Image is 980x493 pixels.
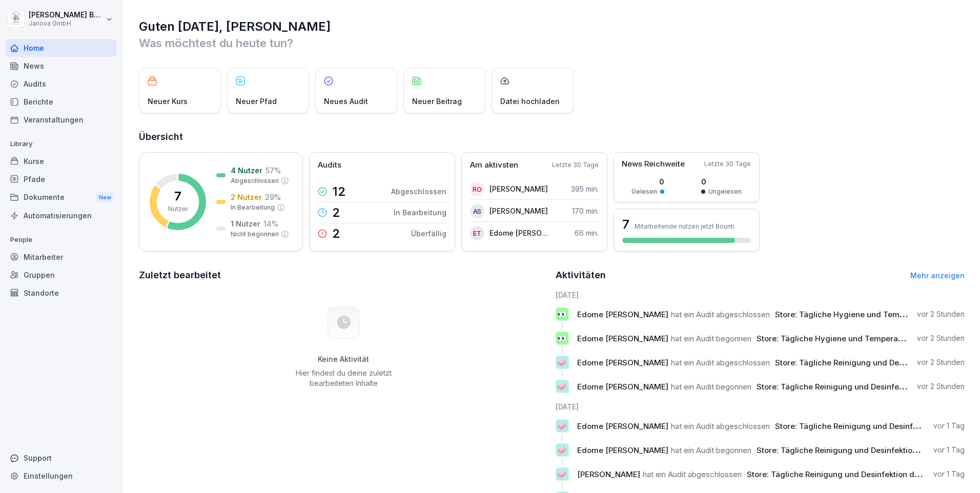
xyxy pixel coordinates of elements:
[96,192,114,203] div: New
[635,222,734,230] p: Mitarbeitende nutzen jetzt Bounti
[557,443,567,457] p: 🧼
[557,355,567,369] p: 🧼
[5,232,117,248] p: People
[5,467,117,485] a: Einstellungen
[5,207,117,224] a: Automatisierungen
[704,159,751,169] p: Letzte 30 Tage
[231,230,279,239] p: Nicht begonnen
[174,190,181,202] p: 7
[757,445,956,455] span: Store: Tägliche Reinigung und Desinfektion der Filiale
[708,187,742,196] p: Ungelesen
[557,419,567,433] p: 🧼
[139,35,965,51] p: Was möchtest du heute tun?
[5,39,117,57] a: Home
[5,449,117,467] div: Support
[470,204,484,218] div: AS
[571,183,599,194] p: 395 min.
[557,331,567,345] p: 👀
[5,188,117,207] div: Dokumente
[5,111,117,129] a: Veranstaltungen
[470,159,518,171] p: Am aktivsten
[572,206,599,216] p: 170 min.
[266,165,281,176] p: 57 %
[231,203,275,212] p: In Bearbeitung
[236,96,277,107] p: Neuer Pfad
[917,357,965,367] p: vor 2 Stunden
[557,307,567,321] p: 👀
[5,248,117,266] a: Mitarbeiter
[577,469,640,479] span: [PERSON_NAME]
[622,216,629,233] h3: 7
[168,204,188,214] p: Nutzer
[757,382,956,392] span: Store: Tägliche Reinigung und Desinfektion der Filiale
[391,186,446,197] p: Abgeschlossen
[324,96,368,107] p: Neues Audit
[552,160,599,170] p: Letzte 30 Tage
[747,469,946,479] span: Store: Tägliche Reinigung und Desinfektion der Filiale
[412,96,462,107] p: Neuer Beitrag
[775,421,974,431] span: Store: Tägliche Reinigung und Desinfektion der Filiale
[5,136,117,152] p: Library
[394,207,446,218] p: In Bearbeitung
[292,368,395,388] p: Hier findest du deine zuletzt bearbeiteten Inhalte
[5,266,117,284] a: Gruppen
[5,93,117,111] a: Berichte
[231,192,262,202] p: 2 Nutzer
[577,421,668,431] span: Edome [PERSON_NAME]
[489,183,548,194] p: [PERSON_NAME]
[671,421,770,431] span: hat ein Audit abgeschlossen
[5,188,117,207] a: DokumenteNew
[231,218,260,229] p: 1 Nutzer
[631,187,657,196] p: Gelesen
[933,445,965,455] p: vor 1 Tag
[470,226,484,240] div: ET
[332,207,340,219] p: 2
[933,469,965,479] p: vor 1 Tag
[5,152,117,170] a: Kurse
[29,11,104,19] p: [PERSON_NAME] Baradei
[775,358,974,367] span: Store: Tägliche Reinigung und Desinfektion der Filiale
[556,401,965,412] h6: [DATE]
[933,421,965,431] p: vor 1 Tag
[622,158,685,170] p: News Reichweite
[577,310,668,319] span: Edome [PERSON_NAME]
[577,382,668,392] span: Edome [PERSON_NAME]
[265,192,281,202] p: 29 %
[292,355,395,364] h5: Keine Aktivität
[671,310,770,319] span: hat ein Audit abgeschlossen
[577,334,668,343] span: Edome [PERSON_NAME]
[5,170,117,188] a: Pfade
[318,159,341,171] p: Audits
[231,165,262,176] p: 4 Nutzer
[671,382,751,392] span: hat ein Audit begonnen
[5,284,117,302] div: Standorte
[701,176,742,187] p: 0
[557,379,567,394] p: 🧼
[139,268,548,282] h2: Zuletzt bearbeitet
[332,186,346,198] p: 12
[557,467,567,481] p: 🧼
[332,228,340,240] p: 2
[556,290,965,300] h6: [DATE]
[29,20,104,27] p: Janova GmbH
[917,333,965,343] p: vor 2 Stunden
[5,75,117,93] a: Audits
[917,381,965,392] p: vor 2 Stunden
[575,228,599,238] p: 66 min.
[500,96,560,107] p: Datei hochladen
[643,469,742,479] span: hat ein Audit abgeschlossen
[556,268,606,282] h2: Aktivitäten
[671,334,751,343] span: hat ein Audit begonnen
[5,57,117,75] a: News
[671,445,751,455] span: hat ein Audit begonnen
